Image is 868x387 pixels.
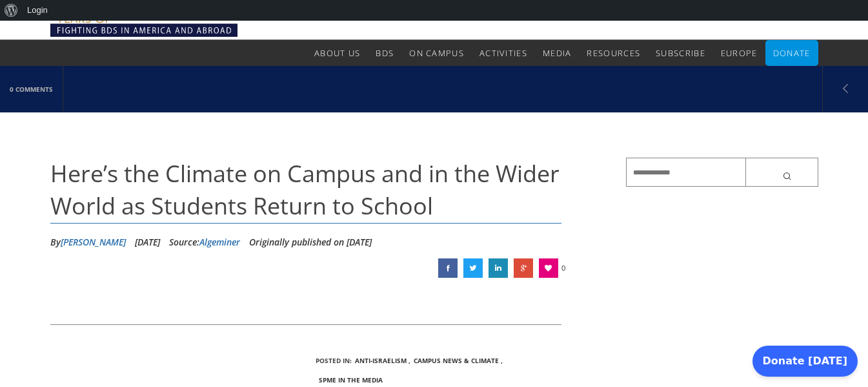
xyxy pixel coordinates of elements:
[135,233,160,252] li: [DATE]
[721,47,758,59] span: Europe
[50,158,560,222] span: Here’s the Climate on Campus and in the Wider World as Students Return to School
[314,47,360,59] span: About Us
[438,258,458,278] a: Here’s the Climate on Campus and in the Wider World as Students Return to School
[169,233,240,252] div: Source:
[409,47,464,59] span: On Campus
[314,40,360,66] a: About Us
[376,47,394,59] span: BDS
[543,40,572,66] a: Media
[721,40,758,66] a: Europe
[463,258,483,278] a: Here’s the Climate on Campus and in the Wider World as Students Return to School
[61,236,126,248] a: [PERSON_NAME]
[587,47,640,59] span: Resources
[319,375,383,384] a: SPME in the Media
[249,233,372,252] li: Originally published on [DATE]
[50,233,126,252] li: By
[773,47,811,59] span: Donate
[543,47,572,59] span: Media
[316,351,352,370] li: Posted In:
[414,356,499,365] a: Campus News & Climate
[656,40,705,66] a: Subscribe
[656,47,705,59] span: Subscribe
[489,258,508,278] a: Here’s the Climate on Campus and in the Wider World as Students Return to School
[479,40,527,66] a: Activities
[409,40,464,66] a: On Campus
[773,40,811,66] a: Donate
[514,258,533,278] a: Here’s the Climate on Campus and in the Wider World as Students Return to School
[355,356,407,365] a: Anti-Israelism
[561,258,565,278] span: 0
[376,40,394,66] a: BDS
[479,47,527,59] span: Activities
[587,40,640,66] a: Resources
[199,236,240,248] a: Algeminer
